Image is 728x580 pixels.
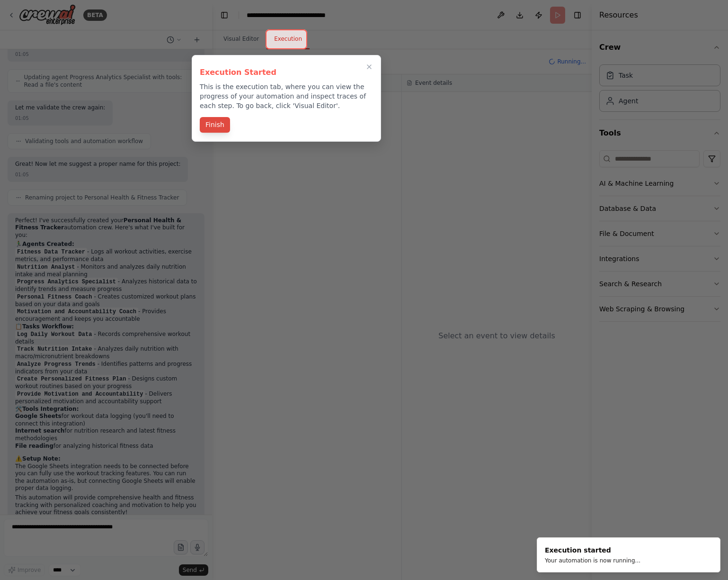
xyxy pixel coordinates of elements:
[200,82,373,110] p: This is the execution tab, where you can view the progress of your automation and inspect traces ...
[200,117,230,133] button: Finish
[545,545,640,555] div: Execution started
[200,67,373,78] h3: Execution Started
[545,557,640,564] div: Your automation is now running...
[218,9,231,22] button: Hide left sidebar
[364,61,375,72] button: Close walkthrough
